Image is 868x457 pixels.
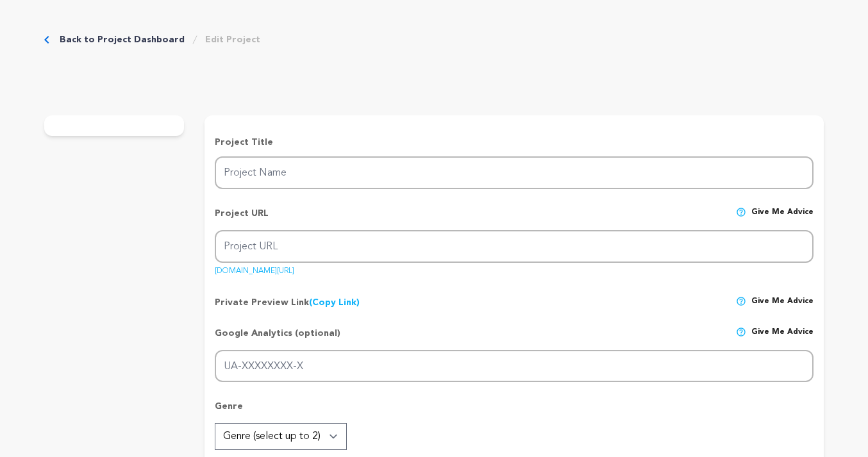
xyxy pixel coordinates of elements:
a: (Copy Link) [309,298,360,307]
a: Edit Project [205,33,260,46]
a: Back to Project Dashboard [60,33,185,46]
input: UA-XXXXXXXX-X [215,350,814,383]
img: help-circle.svg [736,207,746,217]
p: Project Title [215,136,814,149]
input: Project Name [215,156,814,189]
img: help-circle.svg [736,296,746,306]
span: Give me advice [751,327,814,350]
p: Genre [215,400,814,423]
a: [DOMAIN_NAME][URL] [215,262,294,275]
input: Project URL [215,230,814,263]
p: Private Preview Link [215,296,360,309]
img: help-circle.svg [736,327,746,337]
p: Project URL [215,207,269,230]
p: Google Analytics (optional) [215,327,340,350]
span: Give me advice [751,207,814,230]
span: Give me advice [751,296,814,309]
div: Breadcrumb [44,33,260,46]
